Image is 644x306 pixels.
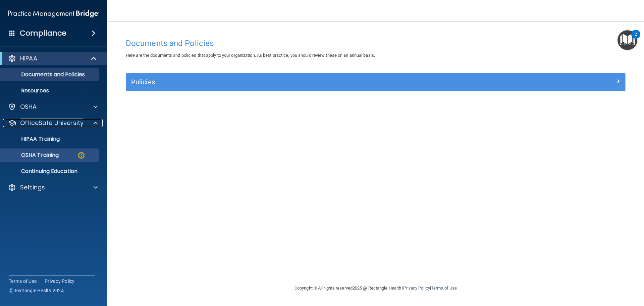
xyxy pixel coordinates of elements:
[8,119,98,127] a: OfficeSafe University
[20,29,66,38] h4: Compliance
[431,286,457,291] a: Terms of Use
[635,34,637,43] div: 2
[618,30,637,50] button: Open Resource Center, 2 new notifications
[20,119,84,127] p: OfficeSafe University
[4,71,96,78] p: Documents and Policies
[4,87,96,94] p: Resources
[20,183,45,191] p: Settings
[253,277,498,299] div: Copyright © All rights reserved 2025 @ Rectangle Health | |
[126,53,375,58] span: Here are the documents and policies that apply to your organization. As best practice, you should...
[4,152,59,159] p: OSHA Training
[131,78,495,86] h5: Policies
[20,103,37,111] p: OSHA
[20,54,37,62] p: HIPAA
[131,77,620,87] a: Policies
[9,287,64,294] span: Ⓒ Rectangle Health 2024
[403,286,430,291] a: Privacy Policy
[4,136,60,142] p: HIPAA Training
[9,278,37,285] a: Terms of Use
[126,39,626,48] h4: Documents and Policies
[4,168,96,175] p: Continuing Education
[45,278,75,285] a: Privacy Policy
[8,54,97,62] a: HIPAA
[8,7,99,20] img: PMB logo
[8,103,98,111] a: OSHA
[8,183,98,191] a: Settings
[77,151,86,160] img: warning-circle.0cc9ac19.png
